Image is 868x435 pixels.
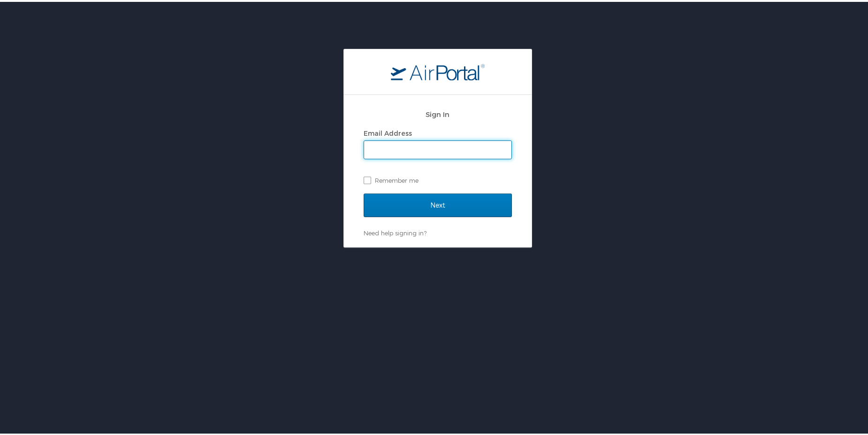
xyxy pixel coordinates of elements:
[364,107,512,118] h2: Sign In
[364,192,512,215] input: Next
[364,171,512,186] label: Remember me
[364,227,426,235] a: Need help signing in?
[391,62,485,78] img: logo
[364,127,412,135] label: Email Address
